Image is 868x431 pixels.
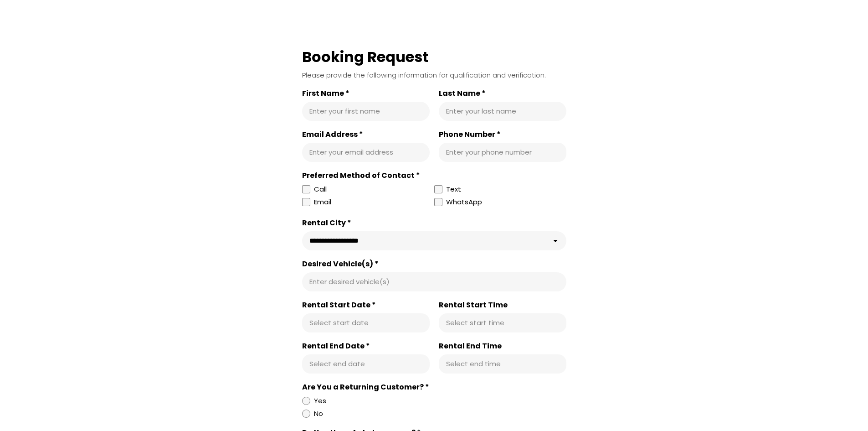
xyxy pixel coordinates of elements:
[302,231,566,250] select: Rental City *
[302,218,566,228] div: Rental City *
[439,130,566,139] label: Phone Number *
[439,342,566,351] label: Rental End Time
[439,301,566,310] label: Rental Start Time
[302,301,430,310] label: Rental Start Date *
[302,47,566,67] div: Booking Request
[309,107,422,116] input: First Name *
[302,260,566,269] label: Desired Vehicle(s) *
[446,107,559,116] input: Last Name *
[302,383,566,392] div: Are You a Returning Customer? *
[302,70,566,80] div: Please provide the following information for qualification and verification.
[302,171,566,180] div: Preferred Method of Contact *
[302,130,430,139] label: Email Address *
[309,277,559,286] input: Desired Vehicle(s) *
[446,197,482,209] div: WhatsApp
[314,408,323,419] div: No
[446,184,461,195] div: Text
[309,148,422,157] input: Email Address *
[302,342,430,351] label: Rental End Date *
[314,197,331,208] div: Email
[314,395,326,406] div: Yes
[302,89,430,98] label: First Name *
[314,184,327,195] div: Call
[439,89,566,98] label: Last Name *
